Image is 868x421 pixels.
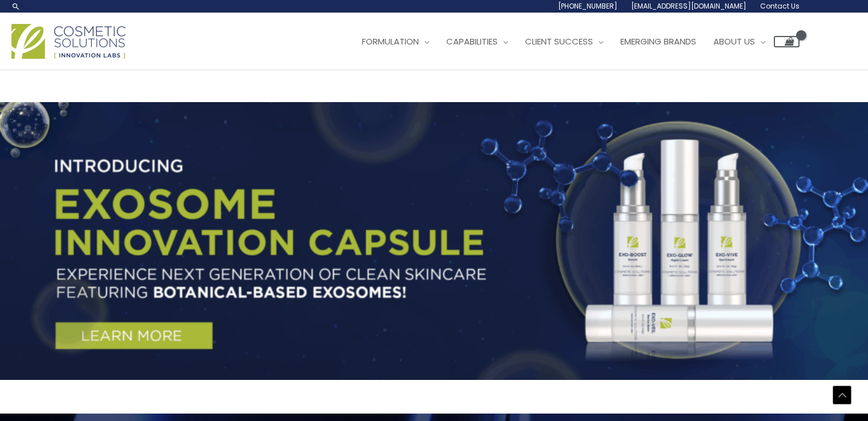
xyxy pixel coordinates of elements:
a: Capabilities [438,25,516,59]
a: Formulation [353,25,438,59]
img: Cosmetic Solutions Logo [11,24,126,59]
span: Formulation [362,35,419,47]
a: About Us [705,25,774,59]
a: Emerging Brands [612,25,705,59]
span: [EMAIL_ADDRESS][DOMAIN_NAME] [631,1,746,11]
span: Contact Us [760,1,800,11]
span: About Us [713,35,755,47]
span: Emerging Brands [620,35,696,47]
span: Client Success [525,35,593,47]
span: [PHONE_NUMBER] [558,1,617,11]
span: Capabilities [446,35,498,47]
a: View Shopping Cart, empty [774,36,800,47]
nav: Site Navigation [345,25,800,59]
a: Search icon link [11,2,21,11]
a: Client Success [516,25,612,59]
